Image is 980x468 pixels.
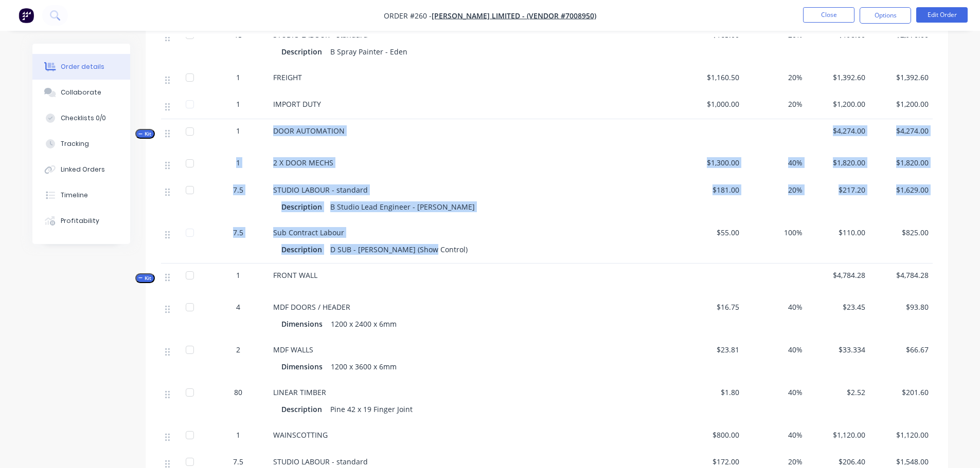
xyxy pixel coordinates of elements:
[61,139,89,148] div: Tracking
[384,11,432,21] span: Order #260 -
[32,105,130,131] button: Checklists 0/0
[326,242,472,257] div: D SUB - [PERSON_NAME] (Show Control)
[32,157,130,182] button: Linked Orders
[326,199,479,214] div: B Studio Lead Engineer - [PERSON_NAME]
[273,457,368,466] span: STUDIO LABOUR - standard
[874,157,929,168] span: $1,820.00
[273,126,345,136] span: DOOR AUTOMATION
[281,44,326,59] div: Description
[61,216,99,226] div: Profitability
[874,270,929,280] span: $4,784.28
[685,344,740,355] span: $23.81
[747,227,803,238] span: 100%
[61,165,105,174] div: Linked Orders
[135,129,155,139] button: Kit
[273,228,344,237] span: Sub Contract Labour
[747,72,803,83] span: 20%
[236,429,240,440] span: 1
[685,157,740,168] span: $1,300.00
[32,80,130,105] button: Collaborate
[236,157,240,168] span: 1
[273,430,328,440] span: WAINSCOTTING
[747,456,803,467] span: 20%
[273,185,368,195] span: STUDIO LABOUR - standard
[32,182,130,208] button: Timeline
[61,88,101,97] div: Collaborate
[747,387,803,398] span: 40%
[685,302,740,312] span: $16.75
[685,227,740,238] span: $55.00
[811,302,866,312] span: $23.45
[874,227,929,238] span: $825.00
[874,72,929,83] span: $1,392.60
[874,125,929,136] span: $4,274.00
[273,158,333,167] span: 2 X DOOR MECHS
[19,8,34,23] img: Factory
[874,344,929,355] span: $66.67
[61,62,104,71] div: Order details
[811,456,866,467] span: $206.40
[747,344,803,355] span: 40%
[32,131,130,157] button: Tracking
[747,184,803,195] span: 20%
[138,274,152,282] span: Kit
[685,99,740,109] span: $1,000.00
[811,184,866,195] span: $217.20
[327,359,401,374] div: 1200 x 3600 x 6mm
[685,184,740,195] span: $181.00
[811,72,866,83] span: $1,392.60
[236,344,240,355] span: 2
[236,99,240,109] span: 1
[281,402,326,417] div: Description
[326,44,412,59] div: B Spray Painter - Eden
[233,227,243,238] span: 7.5
[685,456,740,467] span: $172.00
[811,125,866,136] span: $4,274.00
[747,99,803,109] span: 20%
[803,7,854,23] button: Close
[811,429,866,440] span: $1,120.00
[236,72,240,83] span: 1
[326,402,417,417] div: Pine 42 x 19 Finger Joint
[61,114,106,123] div: Checklists 0/0
[281,359,327,374] div: Dimensions
[236,270,240,280] span: 1
[747,429,803,440] span: 40%
[811,344,866,355] span: $33.334
[747,302,803,312] span: 40%
[685,429,740,440] span: $800.00
[874,387,929,398] span: $201.60
[874,456,929,467] span: $1,548.00
[273,99,321,109] span: IMPORT DUTY
[811,157,866,168] span: $1,820.00
[234,387,242,398] span: 80
[811,227,866,238] span: $110.00
[327,316,401,331] div: 1200 x 2400 x 6mm
[874,184,929,195] span: $1,629.00
[685,72,740,83] span: $1,160.50
[811,270,866,280] span: $4,784.28
[32,54,130,80] button: Order details
[281,316,327,331] div: Dimensions
[747,157,803,168] span: 40%
[432,11,596,21] a: [PERSON_NAME] limited - (vendor #7008950)
[811,99,866,109] span: $1,200.00
[236,302,240,312] span: 4
[811,387,866,398] span: $2.52
[236,125,240,136] span: 1
[61,191,88,200] div: Timeline
[233,456,243,467] span: 7.5
[233,184,243,195] span: 7.5
[874,302,929,312] span: $93.80
[138,130,152,138] span: Kit
[273,270,317,280] span: FRONT WALL
[273,302,350,312] span: MDF DOORS / HEADER
[860,7,911,24] button: Options
[874,429,929,440] span: $1,120.00
[685,387,740,398] span: $1.80
[273,387,326,397] span: LINEAR TIMBER
[281,199,326,214] div: Description
[874,99,929,109] span: $1,200.00
[32,208,130,234] button: Profitability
